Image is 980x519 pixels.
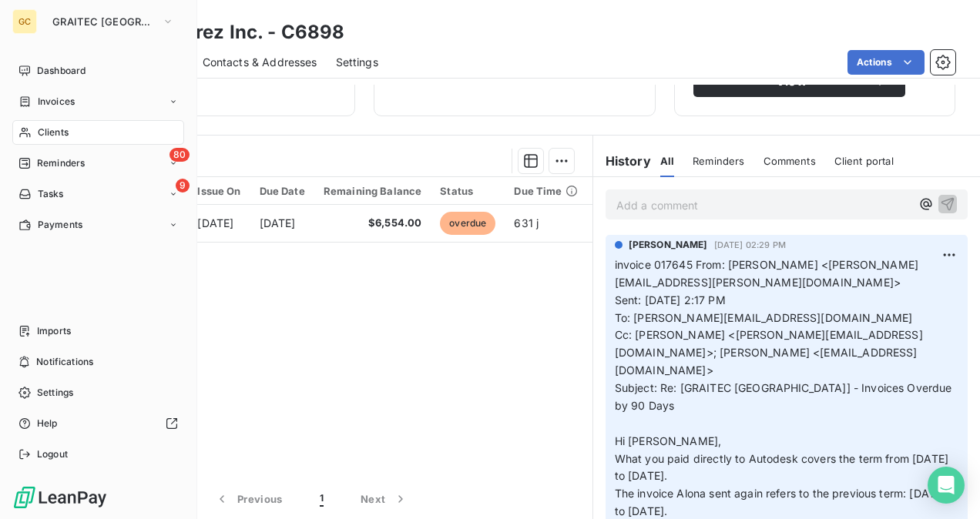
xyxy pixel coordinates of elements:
div: Due Date [260,185,305,197]
span: overdue [440,212,495,235]
img: Logo LeanPay [12,485,108,510]
div: GC [12,9,37,34]
span: GRAITEC [GEOGRAPHIC_DATA] [52,15,156,28]
span: Hi [PERSON_NAME], [615,434,722,447]
span: The invoice Alona sent again refers to the previous term: [DATE] to [DATE]. [615,487,949,517]
button: Actions [847,50,925,75]
span: Invoices [38,95,75,109]
span: Logout [37,447,68,461]
span: Cc: [PERSON_NAME] <[PERSON_NAME][EMAIL_ADDRESS][DOMAIN_NAME]>; [PERSON_NAME] <[EMAIL_ADDRESS][DOM... [615,328,923,377]
span: Imports [37,324,71,338]
span: 80 [169,148,190,162]
h3: Shimifrez Inc. - C6898 [136,18,344,46]
span: All [660,155,674,167]
span: Tasks [38,187,64,201]
span: Client portal [834,155,894,167]
button: Previous [196,483,301,515]
span: Settings [37,386,73,400]
span: Dashboard [37,64,86,78]
div: Status [440,185,495,197]
span: Subject: Re: [GRAITEC [GEOGRAPHIC_DATA]] - Invoices Overdue by 90 Days [615,381,955,412]
span: 1 [320,491,324,507]
span: Reminders [37,156,85,170]
span: [DATE] 02:29 PM [714,240,786,249]
span: [DATE] [260,216,296,229]
span: Settings [336,55,378,70]
span: Sent: [DATE] 2:17 PM [615,293,726,306]
div: Open Intercom Messenger [928,467,965,504]
div: Due Time [514,185,577,197]
span: Help [37,417,58,430]
span: 9 [176,179,190,193]
span: [DATE] [197,216,233,229]
span: Payments [38,218,82,232]
span: $6,554.00 [324,216,422,231]
a: Help [12,411,184,436]
span: What you paid directly to Autodesk covers the term from [DATE] to [DATE]. [615,452,951,483]
span: Comments [764,155,816,167]
span: Notifications [36,355,93,369]
span: 631 j [514,216,539,229]
span: [PERSON_NAME] [629,238,708,252]
span: View [712,75,871,87]
span: invoice 017645 From: [PERSON_NAME] <[PERSON_NAME][EMAIL_ADDRESS][PERSON_NAME][DOMAIN_NAME]> [615,258,918,289]
span: To: [PERSON_NAME][EMAIL_ADDRESS][DOMAIN_NAME] [615,311,913,324]
div: Issue On [197,185,240,197]
button: Next [342,483,427,515]
span: Contacts & Addresses [203,55,317,70]
span: Reminders [693,155,744,167]
button: 1 [301,483,342,515]
h6: History [593,152,651,170]
div: Remaining Balance [324,185,422,197]
span: Clients [38,126,69,139]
